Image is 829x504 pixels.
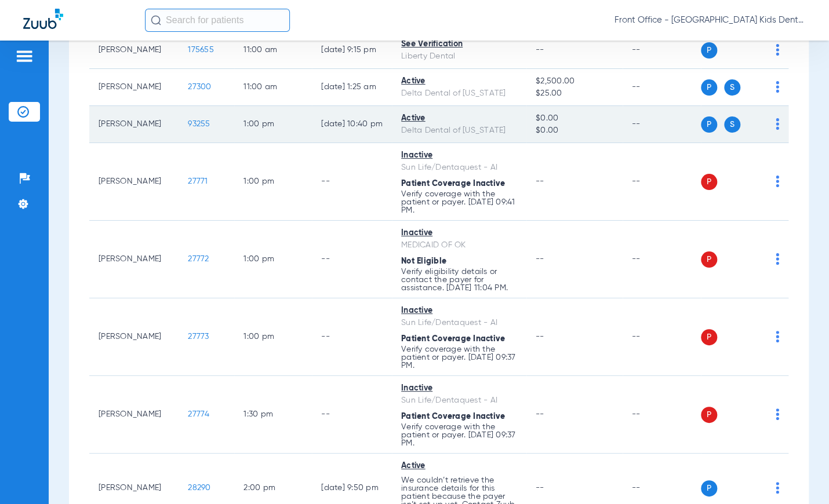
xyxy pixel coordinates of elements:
[623,106,701,143] td: --
[724,116,740,133] span: S
[234,376,312,454] td: 1:30 PM
[312,376,392,454] td: --
[312,143,392,221] td: --
[234,221,312,298] td: 1:00 PM
[89,69,179,106] td: [PERSON_NAME]
[623,69,701,106] td: --
[401,162,517,174] div: Sun Life/Dentaquest - AI
[234,106,312,143] td: 1:00 PM
[401,190,517,214] p: Verify coverage with the patient or payer. [DATE] 09:41 PM.
[776,118,779,130] img: group-dot-blue.svg
[401,335,505,343] span: Patient Coverage Inactive
[401,305,517,317] div: Inactive
[188,46,214,54] span: 175655
[536,333,544,341] span: --
[312,69,392,106] td: [DATE] 1:25 AM
[701,407,717,423] span: P
[23,9,63,29] img: Zuub Logo
[701,480,717,496] span: P
[724,79,740,96] span: S
[234,298,312,376] td: 1:00 PM
[188,177,208,185] span: 27771
[401,87,517,100] div: Delta Dental of [US_STATE]
[401,257,446,265] span: Not Eligible
[701,116,717,133] span: P
[536,125,613,137] span: $0.00
[312,32,392,69] td: [DATE] 9:15 PM
[401,382,517,395] div: Inactive
[536,410,544,418] span: --
[188,83,211,91] span: 27300
[89,376,179,454] td: [PERSON_NAME]
[701,42,717,59] span: P
[401,317,517,329] div: Sun Life/Dentaquest - AI
[776,408,779,420] img: group-dot-blue.svg
[401,395,517,407] div: Sun Life/Dentaquest - AI
[623,143,701,221] td: --
[701,79,717,96] span: P
[536,177,544,185] span: --
[234,69,312,106] td: 11:00 AM
[536,484,544,492] span: --
[623,32,701,69] td: --
[401,345,517,370] p: Verify coverage with the patient or payer. [DATE] 09:37 PM.
[89,221,179,298] td: [PERSON_NAME]
[234,32,312,69] td: 11:00 AM
[776,253,779,265] img: group-dot-blue.svg
[89,298,179,376] td: [PERSON_NAME]
[401,149,517,162] div: Inactive
[701,329,717,345] span: P
[536,255,544,263] span: --
[623,298,701,376] td: --
[89,32,179,69] td: [PERSON_NAME]
[401,423,517,447] p: Verify coverage with the patient or payer. [DATE] 09:37 PM.
[188,255,209,263] span: 27772
[234,143,312,221] td: 1:00 PM
[536,112,613,125] span: $0.00
[401,75,517,87] div: Active
[623,376,701,454] td: --
[401,125,517,137] div: Delta Dental of [US_STATE]
[145,9,290,32] input: Search for patients
[401,112,517,125] div: Active
[776,44,779,56] img: group-dot-blue.svg
[623,221,701,298] td: --
[536,46,544,54] span: --
[401,412,505,421] span: Patient Coverage Inactive
[312,106,392,143] td: [DATE] 10:40 PM
[401,38,517,50] div: See Verification
[771,448,829,504] iframe: Chat Widget
[776,176,779,187] img: group-dot-blue.svg
[188,484,210,492] span: 28290
[401,180,505,188] span: Patient Coverage Inactive
[776,331,779,342] img: group-dot-blue.svg
[776,81,779,93] img: group-dot-blue.svg
[401,268,517,292] p: Verify eligibility details or contact the payer for assistance. [DATE] 11:04 PM.
[401,227,517,239] div: Inactive
[312,221,392,298] td: --
[151,15,161,25] img: Search Icon
[536,75,613,87] span: $2,500.00
[312,298,392,376] td: --
[188,120,210,128] span: 93255
[89,106,179,143] td: [PERSON_NAME]
[15,49,34,63] img: hamburger-icon
[401,239,517,251] div: MEDICAID OF OK
[536,87,613,100] span: $25.00
[188,410,209,418] span: 27774
[89,143,179,221] td: [PERSON_NAME]
[615,14,806,26] span: Front Office - [GEOGRAPHIC_DATA] Kids Dental
[401,50,517,63] div: Liberty Dental
[188,333,209,341] span: 27773
[701,251,717,268] span: P
[401,460,517,472] div: Active
[701,174,717,190] span: P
